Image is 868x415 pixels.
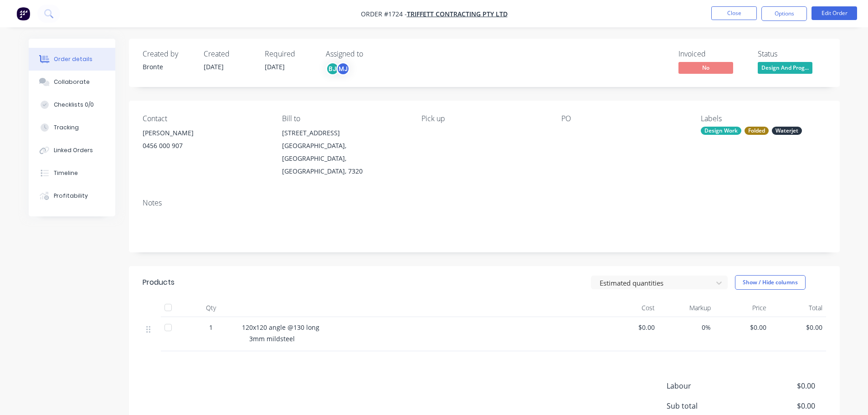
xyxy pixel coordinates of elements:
button: Tracking [29,116,115,139]
a: Triffett Contracting Pty Ltd [407,10,508,18]
div: Bill to [282,114,407,123]
button: Close [711,6,757,20]
span: 3mm mildsteel [249,334,295,343]
span: 0% [662,323,711,332]
span: No [678,62,733,73]
div: [GEOGRAPHIC_DATA], [GEOGRAPHIC_DATA], [GEOGRAPHIC_DATA], 7320 [282,139,407,178]
span: [DATE] [265,62,285,71]
span: 1 [209,323,213,332]
div: [PERSON_NAME] [143,127,267,139]
button: Timeline [29,162,115,184]
span: $0.00 [774,323,822,332]
div: Waterjet [772,127,802,135]
div: [PERSON_NAME]0456 000 907 [143,127,267,156]
span: $0.00 [606,323,655,332]
div: BJ [326,62,339,76]
button: Show / Hide columns [735,275,806,290]
div: MJ [336,62,350,76]
div: Cost [603,299,659,317]
img: Factory [16,7,30,20]
div: Total [770,299,826,317]
div: 0456 000 907 [143,139,267,152]
button: Checklists 0/0 [29,93,115,116]
button: BJMJ [326,62,350,76]
div: Labels [701,114,826,123]
button: Edit Order [812,6,857,20]
button: Order details [29,48,115,71]
div: PO [561,114,686,123]
div: Created by [143,50,193,58]
button: Design And Prog... [758,62,812,76]
div: Tracking [54,123,79,132]
div: Assigned to [326,50,417,58]
span: [DATE] [204,62,224,71]
div: Invoiced [678,50,747,58]
div: Price [714,299,770,317]
div: [STREET_ADDRESS] [282,127,407,139]
button: Collaborate [29,71,115,93]
div: Markup [658,299,714,317]
span: $0.00 [747,400,815,411]
button: Profitability [29,184,115,207]
span: Design And Prog... [758,62,812,73]
div: Products [143,277,175,288]
div: Checklists 0/0 [54,101,94,109]
div: Notes [143,199,826,207]
span: Labour [667,380,748,391]
span: $0.00 [718,323,767,332]
div: Status [758,50,826,58]
span: 120x120 angle @130 long [242,323,319,332]
div: Linked Orders [54,146,93,154]
div: Collaborate [54,78,90,86]
div: Folded [745,127,769,135]
div: Profitability [54,192,88,200]
div: Order details [54,55,92,63]
div: Qty [184,299,238,317]
div: Timeline [54,169,78,177]
div: Required [265,50,315,58]
div: Contact [143,114,267,123]
div: Bronte [143,62,193,72]
div: Design Work [701,127,741,135]
button: Linked Orders [29,139,115,162]
button: Options [761,6,807,21]
span: $0.00 [747,380,815,391]
div: Created [204,50,254,58]
span: Order #1724 - [361,10,407,18]
div: [STREET_ADDRESS][GEOGRAPHIC_DATA], [GEOGRAPHIC_DATA], [GEOGRAPHIC_DATA], 7320 [282,127,407,178]
div: Pick up [421,114,546,123]
span: Sub total [667,400,748,411]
